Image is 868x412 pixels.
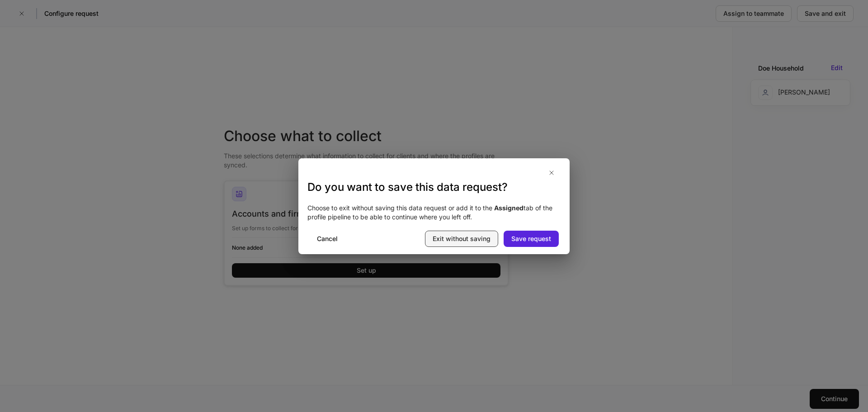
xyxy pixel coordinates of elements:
div: Exit without saving [433,234,491,243]
div: Save request [511,234,551,243]
button: Exit without saving [425,231,498,247]
div: Cancel [317,234,338,243]
div: Choose to exit without saving this data request or add it to the tab of the profile pipeline to b... [298,194,570,231]
h3: Do you want to save this data request? [307,180,561,194]
button: Cancel [309,231,345,247]
strong: Assigned [494,204,524,212]
button: Save request [504,231,559,247]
